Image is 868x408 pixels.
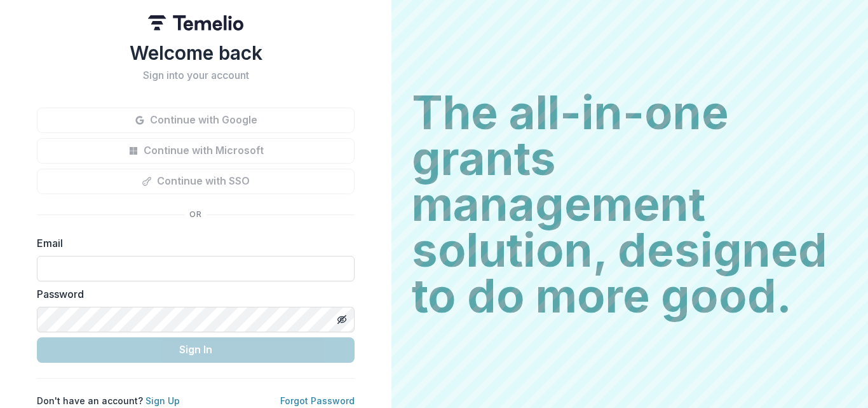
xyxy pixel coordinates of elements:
a: Forgot Password [280,395,355,406]
button: Toggle password visibility [332,309,352,330]
label: Password [37,286,347,302]
img: Temelio [148,15,243,31]
button: Sign In [37,337,355,363]
button: Continue with SSO [37,169,355,194]
p: Don't have an account? [37,394,180,407]
button: Continue with Google [37,108,355,133]
button: Continue with Microsoft [37,138,355,164]
a: Sign Up [146,395,180,406]
h2: Sign into your account [37,69,355,81]
h1: Welcome back [37,41,355,64]
label: Email [37,236,347,251]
